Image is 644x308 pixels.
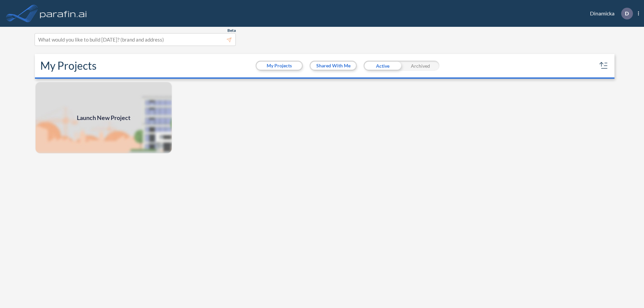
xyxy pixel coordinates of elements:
[39,7,88,20] img: logo
[40,59,97,72] h2: My Projects
[580,8,639,19] div: Dinamicka
[257,62,302,70] button: My Projects
[35,81,172,154] img: add
[401,61,439,71] div: Archived
[35,81,172,154] a: Launch New Project
[364,61,401,71] div: Active
[77,113,130,122] span: Launch New Project
[625,10,629,16] p: D
[311,62,356,70] button: Shared With Me
[227,28,236,33] span: Beta
[598,60,609,71] button: sort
